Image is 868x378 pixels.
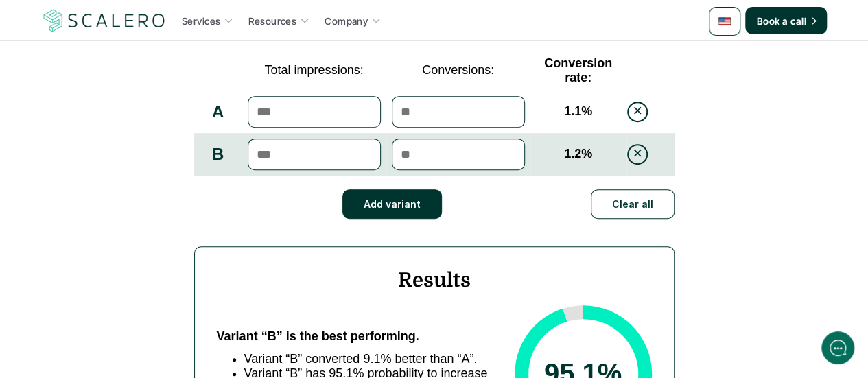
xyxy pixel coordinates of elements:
span: We run on Gist [115,290,174,298]
span: Variant “B” converted 9.1% better than “A”. [244,352,478,366]
iframe: gist-messenger-bubble-iframe [821,331,854,364]
h2: Let us know if we can help with lifecycle marketing. [21,91,254,157]
td: 1.2 % [530,133,626,176]
img: Scalero company logotype [41,8,167,34]
span: New conversation [89,190,165,201]
h4: Results [217,269,652,292]
p: Company [325,14,368,28]
td: 1.1 % [530,91,626,133]
button: Add variant [342,189,442,219]
h1: Hi! Welcome to [GEOGRAPHIC_DATA]. [21,67,254,88]
td: Conversion rate: [530,51,626,91]
td: Total impressions: [242,51,386,91]
img: 🇺🇸 [718,14,731,28]
button: New conversation [21,182,253,209]
td: Conversions: [386,51,530,91]
span: Variant “B” is the best performing. [217,329,419,343]
a: Book a call [745,7,827,34]
p: Services [182,14,220,28]
td: A [194,91,242,133]
a: Scalero company logotype [41,8,167,33]
p: Resources [248,14,296,28]
button: Clear all [591,189,675,219]
td: B [194,133,242,176]
p: Book a call [756,14,806,28]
